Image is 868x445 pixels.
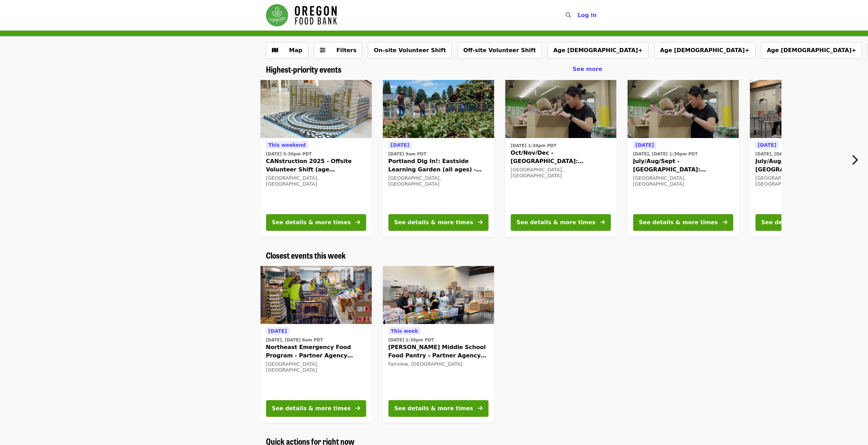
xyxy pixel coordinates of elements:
div: [GEOGRAPHIC_DATA], [GEOGRAPHIC_DATA] [633,175,733,187]
span: Portland Dig In!: Eastside Learning Garden (all ages) - Aug/Sept/Oct [388,157,488,174]
button: Log in [572,8,602,22]
button: Show map view [266,42,308,59]
img: July/Aug/Sept - Portland: Repack/Sort (age 16+) organized by Oregon Food Bank [750,80,861,138]
a: See details for "July/Aug/Sept - Portland: Repack/Sort (age 8+)" [627,80,739,236]
button: On-site Volunteer Shift [368,42,452,59]
div: See details & more times [272,218,351,227]
div: See details & more times [639,218,718,227]
span: July/Aug/Sept - [GEOGRAPHIC_DATA]: Repack/Sort (age [DEMOGRAPHIC_DATA]+) [633,157,733,174]
time: [DATE] 1:30pm PDT [388,337,434,343]
span: Oct/Nov/Dec - [GEOGRAPHIC_DATA]: Repack/Sort (age [DEMOGRAPHIC_DATA]+) [511,149,611,165]
span: [PERSON_NAME] Middle School Food Pantry - Partner Agency Support [388,343,488,360]
button: Next item [845,150,868,170]
span: Log in [577,12,597,18]
div: See details & more times [272,404,351,413]
i: map icon [272,47,278,54]
span: [DATE] [268,328,287,334]
button: See details & more times [388,214,488,231]
a: See more [573,65,602,73]
button: See details & more times [633,214,733,231]
span: [DATE] [391,142,409,148]
time: [DATE], [DATE] 8am PDT [266,337,323,343]
span: See more [573,66,602,72]
div: See details & more times [394,404,473,413]
span: Northeast Emergency Food Program - Partner Agency Support [266,343,366,360]
a: See details for "Portland Dig In!: Eastside Learning Garden (all ages) - Aug/Sept/Oct" [383,80,494,236]
button: Age [DEMOGRAPHIC_DATA]+ [654,42,755,59]
button: See details & more times [266,400,366,417]
a: Closest events this week [266,250,346,260]
span: CANstruction 2025 - Offsite Volunteer Shift (age [DEMOGRAPHIC_DATA]+) [266,157,366,174]
div: See details & more times [761,218,840,227]
i: search icon [566,12,571,18]
span: July/Aug/Sept - [GEOGRAPHIC_DATA]: Repack/Sort (age [DEMOGRAPHIC_DATA]+) [755,157,855,174]
i: arrow-right icon [600,219,605,226]
button: Age [DEMOGRAPHIC_DATA]+ [547,42,649,59]
span: Highest-priority events [266,63,341,75]
div: [GEOGRAPHIC_DATA], [GEOGRAPHIC_DATA] [388,175,488,187]
span: Map [289,47,302,54]
a: See details for "CANstruction 2025 - Offsite Volunteer Shift (age 16+)" [260,80,372,236]
a: See details for "July/Aug/Sept - Portland: Repack/Sort (age 16+)" [750,80,861,236]
img: July/Aug/Sept - Portland: Repack/Sort (age 8+) organized by Oregon Food Bank [627,80,739,138]
div: Closest events this week [260,250,608,260]
i: arrow-right icon [478,219,482,226]
button: Off-site Volunteer Shift [457,42,542,59]
button: Filters (0 selected) [314,42,363,59]
time: [DATE], [DATE] 1:30pm PDT [633,151,698,157]
span: Filters [336,47,357,54]
div: See details & more times [517,218,595,227]
time: [DATE], [DATE] 9am PDT [755,151,812,157]
input: Search [575,7,581,24]
time: [DATE] 5:30pm PDT [266,151,312,157]
img: CANstruction 2025 - Offsite Volunteer Shift (age 16+) organized by Oregon Food Bank [260,80,372,138]
span: Closest events this week [266,249,346,261]
div: Highest-priority events [260,64,608,74]
div: [GEOGRAPHIC_DATA], [GEOGRAPHIC_DATA] [755,175,855,187]
img: Northeast Emergency Food Program - Partner Agency Support organized by Oregon Food Bank [260,266,372,324]
button: See details & more times [388,400,488,417]
time: [DATE] 9am PDT [388,151,427,157]
div: [GEOGRAPHIC_DATA], [GEOGRAPHIC_DATA] [511,167,611,179]
div: Fairview, [GEOGRAPHIC_DATA] [388,361,488,367]
span: [DATE] [758,142,776,148]
i: arrow-right icon [478,405,482,412]
a: Highest-priority events [266,64,341,74]
img: Oregon Food Bank - Home [266,4,337,26]
button: See details & more times [755,214,855,231]
img: Portland Dig In!: Eastside Learning Garden (all ages) - Aug/Sept/Oct organized by Oregon Food Bank [383,80,494,138]
div: [GEOGRAPHIC_DATA], [GEOGRAPHIC_DATA] [266,175,366,187]
i: arrow-right icon [355,405,360,412]
a: See details for "Oct/Nov/Dec - Portland: Repack/Sort (age 8+)" [505,80,616,236]
span: This weekend [268,142,306,148]
span: This week [391,328,418,334]
a: See details for "Reynolds Middle School Food Pantry - Partner Agency Support" [383,266,494,422]
i: sliders-h icon [320,47,325,54]
button: Age [DEMOGRAPHIC_DATA]+ [761,42,862,59]
img: Oct/Nov/Dec - Portland: Repack/Sort (age 8+) organized by Oregon Food Bank [505,80,616,138]
img: Reynolds Middle School Food Pantry - Partner Agency Support organized by Oregon Food Bank [383,266,494,324]
i: arrow-right icon [355,219,360,226]
i: chevron-right icon [851,153,858,167]
button: See details & more times [266,214,366,231]
i: arrow-right icon [722,219,727,226]
span: [DATE] [635,142,654,148]
button: See details & more times [511,214,611,231]
a: See details for "Northeast Emergency Food Program - Partner Agency Support" [260,266,372,422]
div: [GEOGRAPHIC_DATA], [GEOGRAPHIC_DATA] [266,361,366,373]
div: See details & more times [394,218,473,227]
time: [DATE] 1:30pm PDT [511,143,557,149]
